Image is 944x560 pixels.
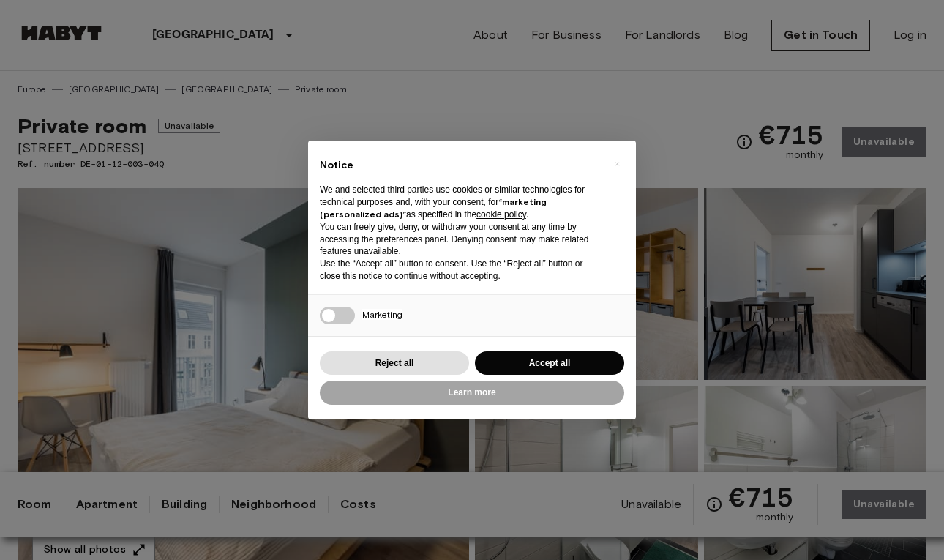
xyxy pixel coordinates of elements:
h2: Notice [320,158,601,173]
p: You can freely give, deny, or withdraw your consent at any time by accessing the preferences pane... [320,221,601,258]
span: Marketing [362,309,402,320]
button: Learn more [320,381,624,405]
p: We and selected third parties use cookies or similar technologies for technical purposes and, wit... [320,184,601,220]
button: Close this notice [605,152,629,176]
button: Reject all [320,351,469,376]
p: Use the “Accept all” button to consent. Use the “Reject all” button or close this notice to conti... [320,258,601,283]
button: Accept all [475,351,624,376]
strong: “marketing (personalized ads)” [320,196,547,220]
span: × [615,155,620,173]
a: cookie policy [476,209,526,220]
